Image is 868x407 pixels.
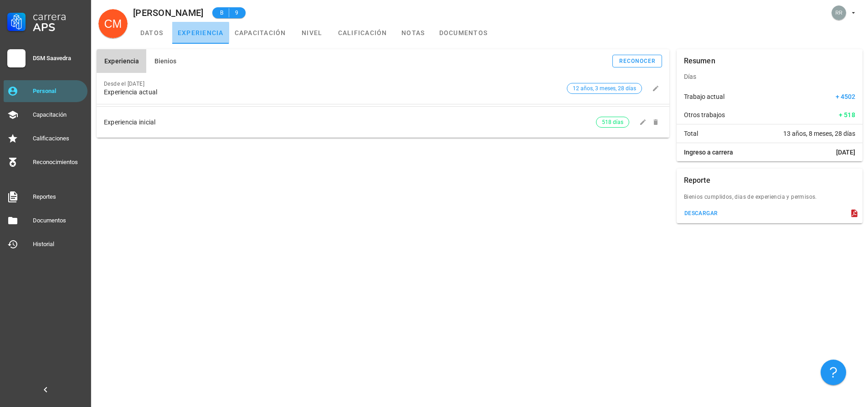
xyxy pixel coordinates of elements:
[97,49,146,73] button: Experiencia
[4,104,87,126] a: Capacitación
[677,192,863,207] div: Bienios cumplidos, dias de experiencia y permisos.
[218,8,225,17] span: B
[4,128,87,149] a: Calificaciones
[33,111,84,118] div: Capacitación
[4,233,87,255] a: Historial
[680,207,722,220] button: descargar
[33,193,84,201] div: Reportes
[33,22,84,33] div: APS
[333,22,393,44] a: calificación
[33,241,84,248] div: Historial
[33,217,84,224] div: Documentos
[104,57,139,65] span: Experiencia
[104,81,563,87] div: Desde el [DATE]
[98,9,128,38] div: avatar
[131,22,172,44] a: datos
[33,11,84,22] div: Carrera
[33,88,84,95] div: Personal
[619,58,656,64] div: reconocer
[104,9,122,38] span: CM
[4,186,87,208] a: Reportes
[292,22,333,44] a: nivel
[104,88,563,96] div: Experiencia actual
[684,129,698,138] span: Total
[684,148,733,157] span: Ingreso a carrera
[684,210,718,216] div: descargar
[832,5,846,20] div: avatar
[836,148,855,157] span: [DATE]
[783,129,855,138] span: 13 años, 8 meses, 28 días
[4,80,87,102] a: Personal
[4,210,87,232] a: Documentos
[146,49,184,73] button: Bienios
[602,117,623,127] span: 518 días
[104,118,596,126] div: Experiencia inicial
[677,66,863,88] div: Días
[684,49,715,73] div: Resumen
[33,135,84,142] div: Calificaciones
[133,8,203,18] div: [PERSON_NAME]
[573,83,636,93] span: 12 años, 3 meses, 28 días
[4,151,87,173] a: Reconocimientos
[33,55,84,62] div: DSM Saavedra
[839,110,855,119] span: + 518
[612,55,662,67] button: reconocer
[33,159,84,166] div: Reconocimientos
[684,92,724,101] span: Trabajo actual
[684,110,725,119] span: Otros trabajos
[154,57,176,65] span: Bienios
[172,22,229,44] a: experiencia
[229,22,292,44] a: capacitación
[393,22,434,44] a: notas
[434,22,493,44] a: documentos
[233,8,240,17] span: 9
[684,169,710,192] div: Reporte
[836,92,855,101] span: + 4502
